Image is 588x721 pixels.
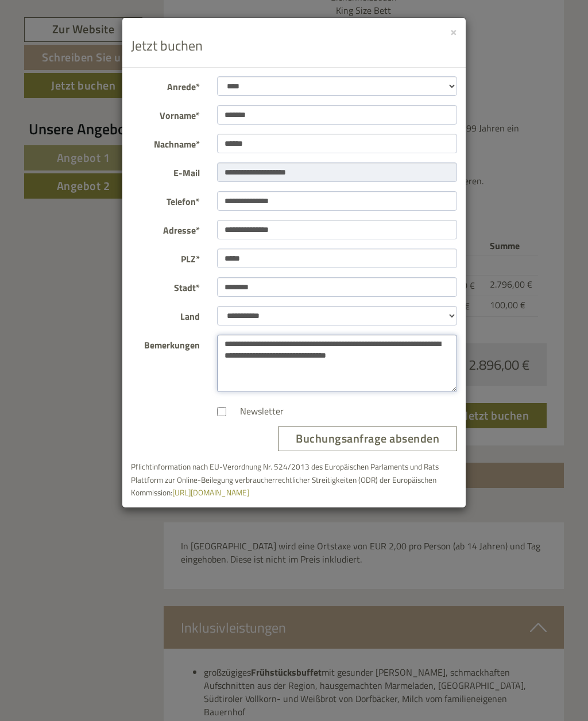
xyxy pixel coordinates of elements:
button: Buchungsanfrage absenden [278,427,457,451]
label: Land [122,306,208,323]
h3: Jetzt buchen [131,38,457,53]
label: E-Mail [122,162,208,180]
label: Nachname* [122,134,208,151]
button: × [450,25,457,37]
label: Adresse* [122,220,208,237]
a: [URL][DOMAIN_NAME] [172,487,249,498]
label: Anrede* [122,76,208,94]
label: Bemerkungen [122,335,208,352]
label: Telefon* [122,191,208,208]
label: Stadt* [122,277,208,294]
label: Newsletter [229,405,284,418]
small: Pflichtinformation nach EU-Verordnung Nr. 524/2013 des Europäischen Parlaments und Rats Plattform... [131,461,439,499]
label: Vorname* [122,105,208,122]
